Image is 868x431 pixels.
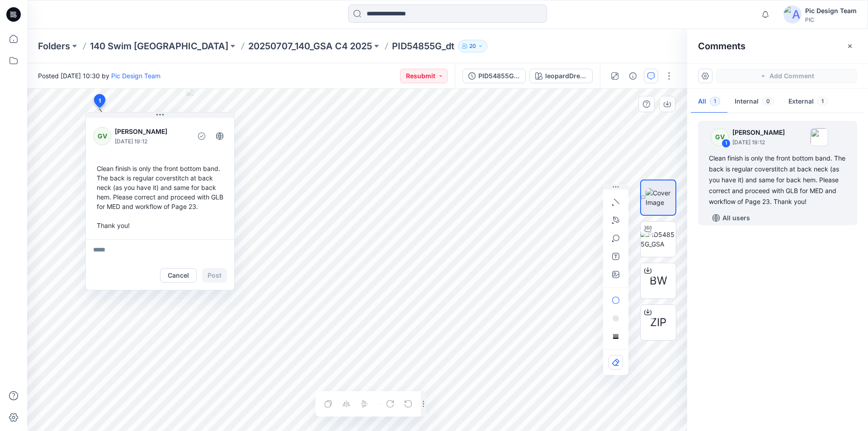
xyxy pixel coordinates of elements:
span: Posted [DATE] 10:30 by [38,71,160,81]
img: PID54855G_GSA [641,230,676,249]
p: [DATE] 19:12 [115,137,189,146]
a: Folders [38,40,70,52]
div: GV [711,128,729,146]
button: Add Comment [716,69,857,83]
p: All users [722,213,750,223]
div: PID54855G_GSA_V2 [478,71,520,81]
p: PID54855G_dt [392,40,454,52]
button: leopardDreams [529,69,593,83]
button: Details [626,69,640,83]
div: 1 [722,139,731,148]
p: [PERSON_NAME] [732,127,785,138]
span: 1 [710,97,720,106]
div: leopardDreams [545,71,587,81]
h2: Comments [698,41,745,52]
button: Internal [727,90,781,114]
img: avatar [783,5,802,24]
img: Cover Image [646,188,675,207]
p: [DATE] 19:12 [732,138,785,147]
a: 20250707_140_GSA C4 2025 [248,40,372,52]
button: All users [709,211,754,225]
div: Pic Design Team [805,5,857,16]
a: Pic Design Team [111,72,160,80]
button: External [781,90,835,114]
span: ZIP [650,314,666,331]
p: 20 [469,41,476,51]
span: 0 [762,97,774,106]
button: All [691,90,727,114]
span: 1 [99,97,101,105]
div: PIC [805,16,857,23]
button: Cancel [160,268,197,283]
div: Clean finish is only the front bottom band. The back is regular coverstitch at back neck (as you ... [93,160,227,234]
p: [PERSON_NAME] [115,126,189,137]
span: 1 [817,97,828,106]
div: Clean finish is only the front bottom band. The back is regular coverstitch at back neck (as you ... [709,153,846,207]
button: PID54855G_GSA_V2 [462,69,526,83]
button: 20 [458,40,487,52]
a: 140 Swim [GEOGRAPHIC_DATA] [90,40,228,52]
div: GV [93,127,111,145]
span: BW [650,273,667,289]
